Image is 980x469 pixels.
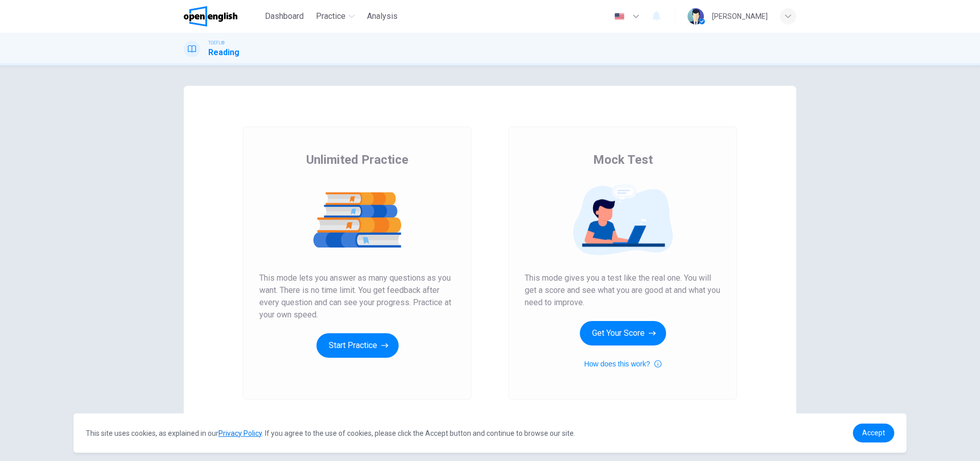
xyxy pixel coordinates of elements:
[363,7,402,26] button: Analysis
[613,13,626,20] img: en
[261,7,308,26] button: Dashboard
[259,272,455,321] span: This mode lets you answer as many questions as you want. There is no time limit. You get feedback...
[184,6,261,27] a: OpenEnglish logo
[367,10,398,22] span: Analysis
[316,10,346,22] span: Practice
[218,429,262,437] a: Privacy Policy
[208,39,225,46] span: TOEFL®
[306,152,408,168] span: Unlimited Practice
[312,7,359,26] button: Practice
[208,46,239,59] h1: Reading
[593,152,653,168] span: Mock Test
[316,333,399,358] button: Start Practice
[584,358,661,370] button: How does this work?
[73,413,906,453] div: cookieconsent
[853,424,894,442] a: dismiss cookie message
[265,10,304,22] span: Dashboard
[862,429,885,437] span: Accept
[525,272,721,309] span: This mode gives you a test like the real one. You will get a score and see what you are good at a...
[86,429,575,437] span: This site uses cookies, as explained in our . If you agree to the use of cookies, please click th...
[688,8,704,24] img: Profile picture
[580,321,666,345] button: Get Your Score
[184,6,237,27] img: OpenEnglish logo
[712,10,768,22] div: [PERSON_NAME]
